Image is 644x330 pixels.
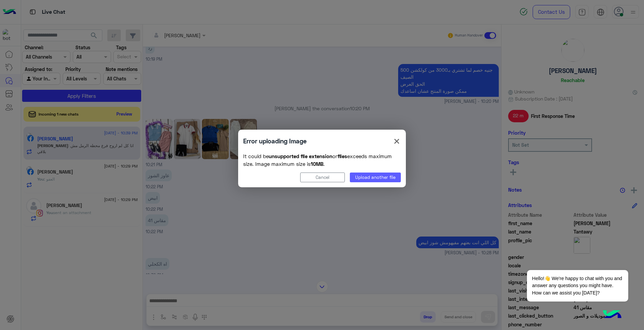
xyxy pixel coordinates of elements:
span: × [393,133,401,148]
span: 10MB [311,161,323,167]
h5: Error uploading Image [243,137,307,145]
img: hulul-logo.png [600,303,624,327]
span: Hello!👋 We're happy to chat with you and answer any questions you might have. How can we assist y... [527,270,628,302]
span: unsupported file extension [269,153,332,159]
button: Upload another file [350,173,401,182]
span: files [337,153,347,159]
button: Close [393,135,401,147]
div: It could be or exceeds maximum size. Image maximum size is . [243,152,401,168]
button: Cancel [300,173,345,182]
